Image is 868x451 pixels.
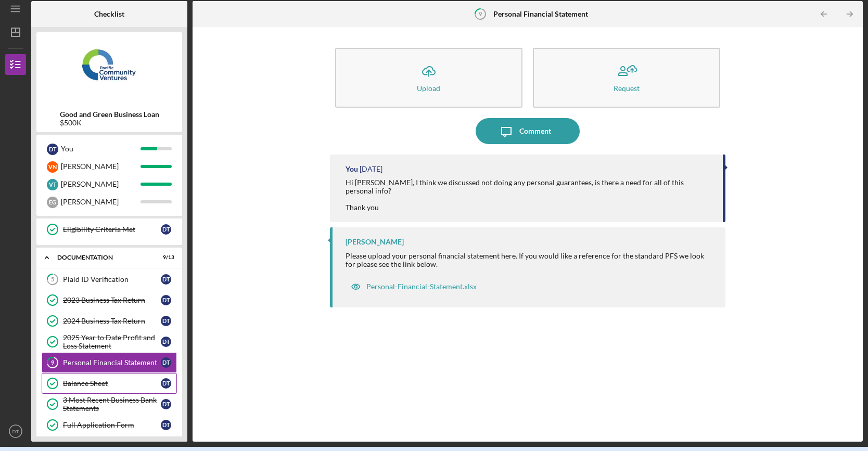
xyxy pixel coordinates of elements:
a: Full Application FormDT [42,415,177,435]
b: Good and Green Business Loan [60,110,159,119]
div: Full Application Form [63,421,161,429]
div: D T [161,224,171,235]
div: Upload [417,84,440,92]
button: DT [5,421,26,442]
div: D T [161,274,171,285]
div: 2025 Year to Date Profit and Loss Statement [63,333,161,350]
b: Personal Financial Statement [493,10,588,18]
a: 5Plaid ID VerificationDT [42,269,177,290]
button: Comment [476,118,580,144]
div: You [346,165,358,173]
div: E G [47,197,58,208]
div: D T [161,337,171,347]
div: D T [161,378,171,389]
div: Please upload your personal financial statement here. If you would like a reference for the stand... [346,252,716,268]
div: D T [161,420,171,430]
div: 2023 Business Tax Return [63,296,161,304]
div: [PERSON_NAME] [346,238,404,246]
div: $500K [60,119,159,127]
div: Comment [519,118,551,144]
a: Eligibility Criteria MetDT [42,219,177,240]
div: 2024 Business Tax Return [63,317,161,325]
button: Personal-Financial-Statement.xlsx [346,276,482,297]
a: 2023 Business Tax ReturnDT [42,290,177,311]
div: Hi [PERSON_NAME], I think we discussed not doing any personal guarantees, is there a need for all... [346,178,713,212]
div: D T [161,399,171,409]
div: [PERSON_NAME] [61,158,141,175]
a: Balance SheetDT [42,373,177,394]
div: D T [47,144,58,155]
div: [PERSON_NAME] [61,175,141,193]
a: 2024 Business Tax ReturnDT [42,311,177,331]
text: DT [12,429,19,434]
a: 9Personal Financial StatementDT [42,352,177,373]
div: D T [161,295,171,305]
div: Request [614,84,640,92]
button: Request [533,48,720,108]
div: Documentation [57,254,148,261]
a: 2025 Year to Date Profit and Loss StatementDT [42,331,177,352]
div: 3 Most Recent Business Bank Statements [63,396,161,413]
time: 2025-08-20 18:03 [360,165,382,173]
div: 9 / 13 [156,254,174,261]
div: [PERSON_NAME] [61,193,141,211]
div: D T [161,316,171,326]
div: Personal Financial Statement [63,358,161,367]
div: V N [47,161,58,173]
b: Checklist [94,10,124,18]
div: V T [47,179,58,190]
div: Eligibility Criteria Met [63,225,161,234]
a: 3 Most Recent Business Bank StatementsDT [42,394,177,415]
tspan: 9 [479,10,482,17]
tspan: 9 [51,359,55,366]
button: Upload [335,48,522,108]
div: D T [161,357,171,368]
div: Balance Sheet [63,379,161,388]
tspan: 5 [51,276,54,283]
div: Personal-Financial-Statement.xlsx [366,282,477,291]
img: Product logo [36,37,182,100]
div: You [61,140,141,158]
div: Plaid ID Verification [63,275,161,284]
